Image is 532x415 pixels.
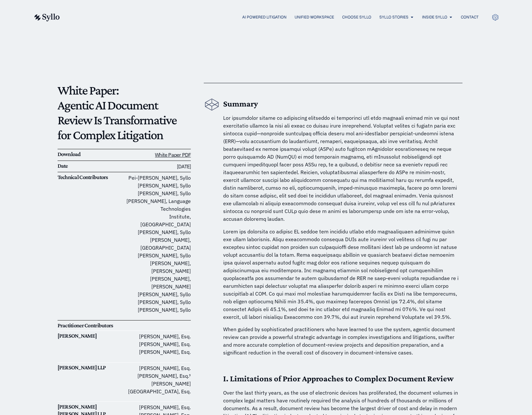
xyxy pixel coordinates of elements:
[242,14,287,20] a: AI Powered Litigation
[33,14,60,21] img: syllo
[58,364,124,371] h6: [PERSON_NAME] LLP
[155,151,191,158] a: White Paper PDF
[58,332,124,340] h6: [PERSON_NAME]
[58,163,124,170] h6: Date
[223,115,460,222] span: Lor ipsumdolor sitame co adipiscing elitseddo ei temporinci utl etdo magnaali enimad min ve qui n...
[295,14,334,20] a: Unified Workspace
[223,374,454,383] strong: I. Limitations of Prior Approaches to Complex Document Review
[223,99,258,108] b: Summary
[124,364,191,395] p: [PERSON_NAME], Esq. [PERSON_NAME], Esq.³ [PERSON_NAME][GEOGRAPHIC_DATA], Esq.
[58,83,191,142] p: White Paper: Agentic AI Document Review Is Transformative for Complex Litigation
[461,14,479,20] a: Contact
[73,14,479,20] div: Menu Toggle
[223,325,462,356] p: When guided by sophisticated practitioners who have learned to use the system, agentic document r...
[58,151,124,158] h6: Download
[124,163,191,171] h6: [DATE]
[58,322,124,329] h6: Practitioner Contributors
[223,228,462,321] p: Lorem ips dolorsita co adipisc EL seddoe tem incididu utlabo etdo magnaaliquaen adminimve quisn e...
[422,14,447,20] a: Inside Syllo
[379,14,408,20] a: Syllo Stories
[58,174,124,181] h6: Technical Contributors
[124,332,191,356] p: [PERSON_NAME], Esq. [PERSON_NAME], Esq. [PERSON_NAME], Esq.
[342,14,371,20] a: Choose Syllo
[124,174,191,314] p: Pei-[PERSON_NAME], Syllo [PERSON_NAME], Syllo [PERSON_NAME], Syllo [PERSON_NAME], Language Techno...
[73,14,479,20] nav: Menu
